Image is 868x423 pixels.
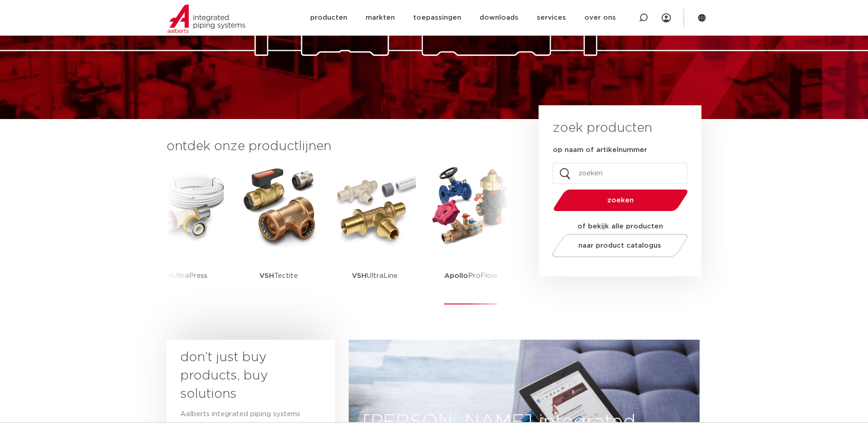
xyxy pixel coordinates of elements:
strong: VSH [352,272,367,279]
a: VSHUltraPress [141,165,224,304]
strong: Apollo [444,272,468,279]
strong: of bekijk alle producten [577,223,663,230]
label: op naam of artikelnummer [553,146,647,155]
h3: zoek producten [553,119,652,137]
span: naar product catalogus [578,242,661,249]
a: naar product catalogus [550,234,690,257]
a: VSHTectite [237,165,320,304]
strong: VSH [259,272,274,279]
button: zoeken [550,189,691,212]
p: ProFlow [444,247,497,304]
span: zoeken [577,197,664,204]
p: UltraLine [352,247,398,304]
a: ApolloProFlow [430,165,512,304]
p: Tectite [259,247,298,304]
input: zoeken [553,163,687,184]
h3: don’t just buy products, buy solutions [180,348,305,403]
p: UltraPress [157,247,207,304]
h3: ontdek onze productlijnen [167,137,508,156]
a: VSHUltraLine [334,165,416,304]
